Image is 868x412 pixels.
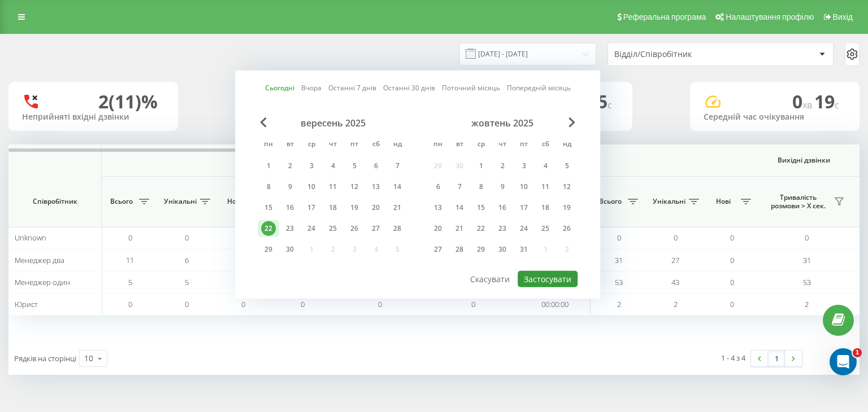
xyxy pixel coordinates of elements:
[98,91,158,112] div: 2 (11)%
[535,199,556,216] div: сб 18 жовт 2025 р.
[535,220,556,237] div: сб 25 жовт 2025 р.
[15,299,38,309] span: Юрист
[805,299,809,309] span: 2
[258,178,279,195] div: пн 8 вер 2025 р.
[517,179,531,194] div: 10
[596,197,624,206] span: Всього
[324,137,341,154] abbr: четвер
[427,220,449,237] div: пн 20 жовт 2025 р.
[283,242,297,257] div: 30
[474,221,488,236] div: 22
[14,353,76,363] span: Рядків на сторінці
[617,299,621,309] span: 2
[803,277,811,287] span: 53
[241,299,245,309] span: 0
[185,299,189,309] span: 0
[383,82,435,93] a: Останні 30 днів
[517,242,531,257] div: 31
[368,200,383,215] div: 20
[830,348,857,375] iframe: Intercom live chat
[325,221,340,236] div: 25
[730,255,734,265] span: 0
[390,159,405,173] div: 7
[556,157,578,174] div: нд 5 жовт 2025 р.
[128,299,132,309] span: 0
[304,221,319,236] div: 24
[452,242,467,257] div: 28
[258,199,279,216] div: пн 15 вер 2025 р.
[768,350,785,366] a: 1
[568,117,575,128] span: Next Month
[474,179,488,194] div: 8
[513,157,535,174] div: пт 3 жовт 2025 р.
[470,220,492,237] div: ср 22 жовт 2025 р.
[344,178,365,195] div: пт 12 вер 2025 р.
[495,242,510,257] div: 30
[322,220,344,237] div: чт 25 вер 2025 р.
[518,271,578,287] button: Застосувати
[15,277,70,287] span: Менеджер один
[346,137,363,154] abbr: п’ятниця
[322,199,344,216] div: чт 18 вер 2025 р.
[492,157,513,174] div: чт 2 жовт 2025 р.
[513,199,535,216] div: пт 17 жовт 2025 р.
[258,220,279,237] div: пн 22 вер 2025 р.
[559,179,574,194] div: 12
[615,277,623,287] span: 53
[387,199,408,216] div: нд 21 вер 2025 р.
[301,157,322,174] div: ср 3 вер 2025 р.
[470,199,492,216] div: ср 15 жовт 2025 р.
[107,197,136,206] span: Всього
[442,82,500,93] a: Поточний місяць
[128,277,132,287] span: 5
[495,159,510,173] div: 2
[452,179,467,194] div: 7
[365,157,387,174] div: сб 6 вер 2025 р.
[559,159,574,173] div: 5
[328,82,376,93] a: Останні 7 днів
[185,277,189,287] span: 5
[18,197,92,206] span: Співробітник
[538,221,553,236] div: 25
[131,156,561,165] span: Вхідні дзвінки
[260,117,267,128] span: Previous Month
[558,137,575,154] abbr: неділя
[390,200,405,215] div: 21
[279,199,301,216] div: вт 16 вер 2025 р.
[537,137,554,154] abbr: субота
[301,82,322,93] a: Вчора
[84,353,93,364] div: 10
[495,221,510,236] div: 23
[427,199,449,216] div: пн 13 жовт 2025 р.
[517,159,531,173] div: 3
[474,242,488,257] div: 29
[671,277,679,287] span: 43
[495,179,510,194] div: 9
[279,157,301,174] div: вт 2 вер 2025 р.
[452,221,467,236] div: 21
[470,157,492,174] div: ср 1 жовт 2025 р.
[730,299,734,309] span: 0
[449,178,470,195] div: вт 7 жовт 2025 р.
[367,137,384,154] abbr: субота
[304,179,319,194] div: 10
[452,200,467,215] div: 14
[513,241,535,258] div: пт 31 жовт 2025 р.
[325,200,340,215] div: 18
[301,220,322,237] div: ср 24 вер 2025 р.
[556,199,578,216] div: нд 19 жовт 2025 р.
[260,137,277,154] abbr: понеділок
[559,200,574,215] div: 19
[507,82,571,93] a: Попередній місяць
[464,271,516,287] button: Скасувати
[283,200,297,215] div: 16
[261,221,276,236] div: 22
[261,200,276,215] div: 15
[427,117,578,129] div: жовтень 2025
[303,137,320,154] abbr: середа
[185,233,189,243] span: 0
[22,112,164,122] div: Неприйняті вхідні дзвінки
[347,159,362,173] div: 5
[674,299,678,309] span: 2
[325,159,340,173] div: 4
